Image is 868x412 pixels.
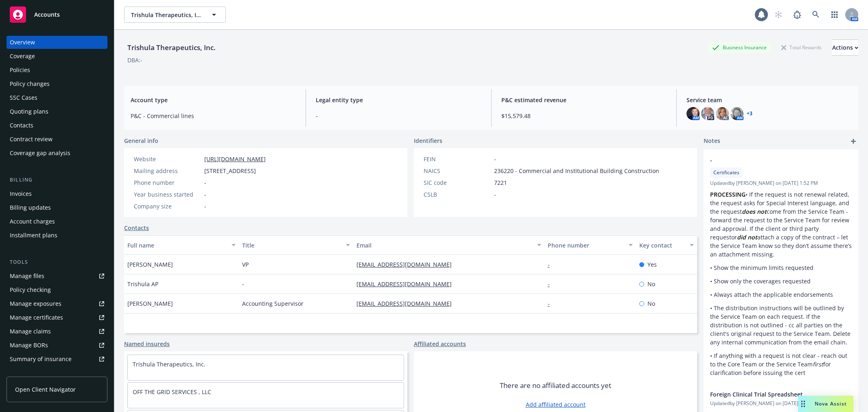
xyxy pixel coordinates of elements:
span: Nova Assist [815,400,847,407]
span: - [204,202,206,210]
a: Add affiliated account [526,400,586,409]
a: Invoices [7,187,107,200]
div: Manage files [10,270,44,283]
span: Trishula Therapeutics, Inc. [131,11,201,19]
a: Installment plans [7,229,107,242]
span: Account type [131,96,296,104]
img: photo [687,107,700,120]
a: +3 [747,111,752,116]
a: Manage certificates [7,311,107,324]
div: Overview [10,36,35,49]
div: Manage claims [10,325,51,338]
span: Foreign Clinical Trial Spreadsheet [710,390,831,399]
a: add [848,136,858,146]
a: [URL][DOMAIN_NAME] [204,155,266,163]
span: Trishula AP [127,280,158,288]
a: Overview [7,36,107,49]
div: Billing updates [10,201,51,214]
span: Service team [687,96,852,104]
div: Company size [134,202,201,210]
span: Open Client Navigator [15,385,76,394]
div: Title [242,241,341,250]
div: Contacts [10,119,33,132]
div: Trishula Therapeutics, Inc. [124,42,219,53]
span: - [710,156,831,164]
div: Year business started [134,190,201,199]
span: [STREET_ADDRESS] [204,167,256,175]
p: • Show the minimum limits requested [710,263,852,272]
a: Search [808,7,824,23]
span: Updated by [PERSON_NAME] on [DATE] 1:52 PM [710,180,852,187]
span: There are no affiliated accounts yet [500,381,611,390]
div: DBA: - [127,56,142,64]
div: Account charges [10,215,55,228]
span: 236220 - Commercial and Institutional Building Construction [494,167,659,175]
div: Drag to move [798,396,808,412]
div: Billing [7,176,107,184]
em: does not [742,208,767,215]
span: Accounting Supervisor [242,299,304,308]
span: 7221 [494,178,507,187]
span: - [494,190,496,199]
a: SSC Cases [7,91,107,104]
div: Policy changes [10,77,50,90]
p: • If the request is not renewal related, the request asks for Special Interest language, and the ... [710,190,852,259]
img: photo [701,107,714,120]
a: [EMAIL_ADDRESS][DOMAIN_NAME] [356,280,458,288]
a: Summary of insurance [7,353,107,366]
span: Notes [704,136,720,146]
div: Coverage gap analysis [10,147,70,160]
div: Phone number [548,241,624,250]
p: • If anything with a request is not clear - reach out to the Core Team or the Service Team for cl... [710,351,852,377]
div: NAICS [424,167,491,175]
a: Policy checking [7,283,107,296]
div: SSC Cases [10,91,37,104]
div: FEIN [424,155,491,163]
a: Coverage [7,50,107,63]
div: Tools [7,258,107,266]
a: Affiliated accounts [414,340,466,348]
button: Actions [832,39,858,56]
a: - [548,300,556,307]
a: Manage BORs [7,339,107,352]
span: $15,579.48 [501,112,667,120]
div: Actions [832,40,858,55]
div: Manage certificates [10,311,63,324]
span: - [316,112,481,120]
div: Policy AI ingestions [10,366,62,379]
a: Contract review [7,133,107,146]
span: General info [124,136,158,145]
a: Contacts [124,224,149,232]
div: Key contact [639,241,685,250]
a: Contacts [7,119,107,132]
div: Invoices [10,187,32,200]
div: Installment plans [10,229,57,242]
a: Coverage gap analysis [7,147,107,160]
a: [EMAIL_ADDRESS][DOMAIN_NAME] [356,300,458,307]
button: Nova Assist [798,396,853,412]
strong: PROCESSING [710,191,746,198]
div: Full name [127,241,227,250]
span: - [242,280,244,288]
div: Business Insurance [708,42,771,53]
em: did not [737,233,757,241]
em: first [813,360,823,368]
span: VP [242,260,249,269]
a: Policies [7,64,107,77]
img: photo [716,107,729,120]
div: Manage BORs [10,339,48,352]
div: -CertificatesUpdatedby [PERSON_NAME] on [DATE] 1:52 PMPROCESSING• If the request is not renewal r... [704,149,858,384]
a: Billing updates [7,201,107,214]
span: - [204,178,206,187]
div: SIC code [424,178,491,187]
a: - [548,261,556,268]
span: P&C - Commercial lines [131,112,296,120]
div: Mailing address [134,167,201,175]
a: Manage claims [7,325,107,338]
span: [PERSON_NAME] [127,299,173,308]
span: Manage exposures [7,297,107,310]
span: Yes [647,260,657,269]
button: Email [353,235,544,255]
div: CSLB [424,190,491,199]
span: Accounts [34,11,60,18]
